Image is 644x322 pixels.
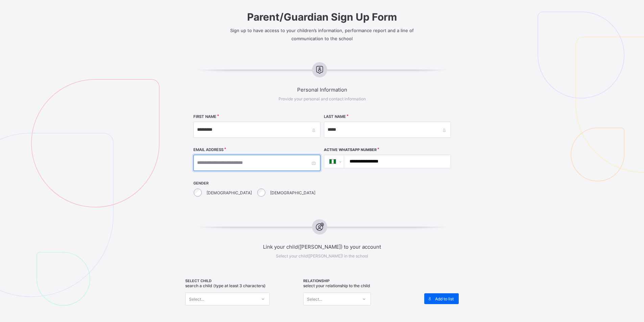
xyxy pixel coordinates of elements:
[270,190,315,195] label: [DEMOGRAPHIC_DATA]
[324,114,346,119] label: LAST NAME
[161,86,483,93] span: Personal Information
[435,296,454,301] span: Add to list
[324,148,377,152] label: Active WhatsApp Number
[193,114,216,119] label: FIRST NAME
[161,244,483,250] span: Link your child([PERSON_NAME]) to your account
[193,147,223,152] label: EMAIL ADDRESS
[193,181,320,185] span: GENDER
[230,28,414,41] span: Sign up to have access to your children’s information, performance report and a line of communica...
[279,96,366,101] span: Provide your personal and contact information
[161,11,483,23] span: Parent/Guardian Sign Up Form
[276,253,368,258] span: Select your child([PERSON_NAME]) in the school
[307,293,322,305] div: Select...
[303,279,418,283] span: RELATIONSHIP
[189,293,204,305] div: Select...
[185,283,266,288] span: Search a child (type at least 3 characters)
[207,190,252,195] label: [DEMOGRAPHIC_DATA]
[185,279,300,283] span: SELECT CHILD
[303,283,370,288] span: Select your relationship to the child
